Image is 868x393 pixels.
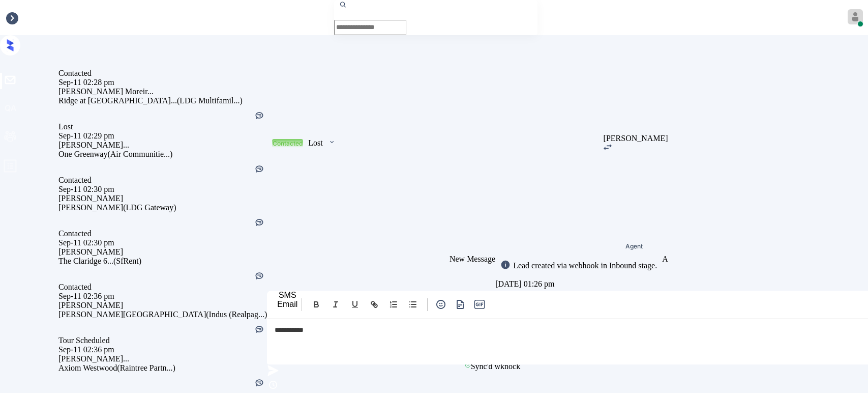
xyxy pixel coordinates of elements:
div: Ridge at [GEOGRAPHIC_DATA]... (LDG Multifamil...) [58,96,267,105]
div: Contacted [58,229,267,238]
div: [PERSON_NAME] [604,134,668,143]
div: Axiom Westwood (Raintree Partn...) [58,363,267,373]
div: Sep-11 02:36 pm [58,292,267,301]
div: Kelsey was silent [254,378,264,389]
img: icon-zuma [267,379,279,391]
div: [PERSON_NAME]... [58,354,267,363]
img: icon-zuma [500,260,511,270]
img: icon-zuma [267,364,279,377]
div: Contacted [58,283,267,292]
div: Sep-11 02:36 pm [58,345,267,354]
div: Contacted [58,69,267,78]
div: [PERSON_NAME] Moreir... [58,87,267,96]
div: Sep-11 02:30 pm [58,185,267,194]
div: [PERSON_NAME] [58,194,267,203]
div: Tour Scheduled [58,336,267,345]
div: Contacted [273,139,303,147]
div: Kelsey was silent [254,164,264,176]
div: Sep-11 02:29 pm [58,131,267,141]
div: [PERSON_NAME] [58,247,267,257]
div: Sep-11 02:30 pm [58,238,267,247]
div: The Claridge 6... (SfRent) [58,257,267,266]
div: Kelsey was silent [254,110,264,122]
div: SMS [277,291,297,300]
div: Kelsey was silent [254,217,264,229]
div: Contacted [58,176,267,185]
div: Sep-11 02:28 pm [58,78,267,87]
img: Kelsey was silent [254,164,264,174]
div: One Greenway (Air Communitie...) [58,150,267,159]
img: icon-zuma [328,137,336,147]
div: Inbox [5,13,24,22]
span: Agent [625,243,643,249]
div: Lost [308,138,322,148]
img: Kelsey was silent [254,324,264,334]
span: profile [3,159,17,177]
img: Kelsey was silent [254,217,264,228]
img: icon-zuma [604,144,612,150]
div: [PERSON_NAME] [58,301,267,310]
div: Email [277,300,297,309]
img: Kelsey was silent [254,110,264,121]
div: [PERSON_NAME][GEOGRAPHIC_DATA] (Indus (Realpag...) [58,310,267,319]
img: avatar [848,9,863,24]
img: Kelsey was silent [254,271,264,281]
div: [PERSON_NAME] (LDG Gateway) [58,203,267,212]
img: Kelsey was silent [254,378,264,388]
div: Kelsey was silent [254,271,264,283]
div: Lead created via webhook in Inbound stage. [511,261,657,270]
div: Lost [58,122,267,131]
div: [PERSON_NAME]... [58,141,267,150]
div: A [662,255,668,264]
img: icon-zuma [435,298,447,311]
div: Kelsey was silent [254,324,264,336]
span: New Message [450,255,495,263]
img: icon-zuma [454,298,467,311]
div: [DATE] 01:26 pm [495,277,662,291]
